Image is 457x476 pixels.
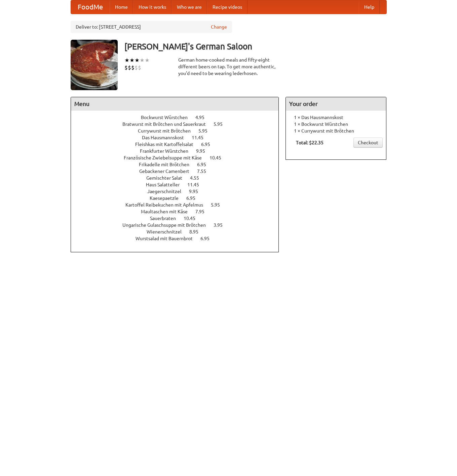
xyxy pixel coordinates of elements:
a: Home [110,0,133,14]
span: 9.95 [189,189,205,194]
span: Kaesepaetzle [150,195,185,201]
a: Wurstsalad mit Bauernbrot 6.95 [136,236,222,241]
a: Ungarische Gulaschsuppe mit Brötchen 3.95 [122,222,235,228]
a: Recipe videos [207,0,247,14]
span: 6.95 [201,142,217,147]
li: ★ [140,57,145,64]
li: 1 × Currywurst mit Brötchen [289,127,383,134]
span: 6.95 [186,195,202,201]
li: ★ [124,57,129,64]
li: 1 × Das Hausmannskost [289,114,383,121]
span: Ungarische Gulaschsuppe mit Brötchen [122,222,213,228]
span: Gemischter Salat [146,175,189,181]
a: Frankfurter Würstchen 9.95 [140,148,218,154]
span: Jaegerschnitzel [147,189,188,194]
b: Total: $22.35 [296,140,323,145]
span: 10.45 [184,216,202,221]
a: Gebackener Camenbert 7.55 [139,169,219,174]
a: FoodMe [71,0,110,14]
a: Haus Salatteller 11.45 [146,182,212,187]
span: 5.95 [198,128,214,134]
span: 7.95 [195,209,211,214]
a: Gemischter Salat 4.55 [146,175,212,181]
li: ★ [135,57,140,64]
span: Sauerbraten [150,216,183,221]
span: Frankfurter Würstchen [140,148,195,154]
span: Gebackener Camenbert [139,169,196,174]
span: Französische Zwiebelsuppe mit Käse [124,155,208,160]
h4: Menu [71,97,279,111]
a: Das Hausmannskost 11.45 [142,135,216,140]
span: 8.95 [189,229,205,234]
div: Deliver to: [STREET_ADDRESS] [71,21,232,33]
img: angular.jpg [71,40,118,90]
h3: [PERSON_NAME]'s German Saloon [124,40,387,53]
a: Sauerbraten 10.45 [150,216,208,221]
a: Help [359,0,380,14]
a: Fleishkas mit Kartoffelsalat 6.95 [135,142,223,147]
li: $ [128,64,131,71]
span: 7.55 [197,169,213,174]
a: Wienerschnitzel 8.95 [147,229,211,234]
span: Kartoffel Reibekuchen mit Apfelmus [125,202,210,208]
span: Bockwurst Würstchen [141,115,194,120]
span: 5.95 [211,202,227,208]
span: 9.95 [196,148,212,154]
span: 11.45 [192,135,210,140]
span: Das Hausmannskost [142,135,191,140]
span: 6.95 [197,162,213,167]
h4: Your order [286,97,386,111]
span: 11.45 [187,182,206,187]
a: Maultaschen mit Käse 7.95 [141,209,217,214]
a: Französische Zwiebelsuppe mit Käse 10.45 [124,155,234,160]
a: Change [211,24,227,30]
a: Jaegerschnitzel 9.95 [147,189,211,194]
span: Bratwurst mit Brötchen und Sauerkraut [122,121,213,127]
li: 1 × Bockwurst Würstchen [289,121,383,127]
span: Wurstsalad mit Bauernbrot [136,236,199,241]
li: $ [124,64,128,71]
li: $ [131,64,135,71]
div: German home-cooked meals and fifty-eight different beers on tap. To get more authentic, you'd nee... [178,57,279,77]
span: 4.55 [190,175,206,181]
span: 6.95 [200,236,216,241]
li: $ [135,64,138,71]
span: 4.95 [195,115,211,120]
a: Kaesepaetzle 6.95 [150,195,208,201]
span: 5.95 [214,121,229,127]
a: How it works [133,0,172,14]
a: Who we are [172,0,207,14]
a: Currywurst mit Brötchen 5.95 [138,128,220,134]
a: Kartoffel Reibekuchen mit Apfelmus 5.95 [125,202,232,208]
span: Maultaschen mit Käse [141,209,194,214]
span: Currywurst mit Brötchen [138,128,197,134]
span: Wienerschnitzel [147,229,188,234]
a: Bratwurst mit Brötchen und Sauerkraut 5.95 [122,121,235,127]
a: Checkout [353,138,383,148]
li: ★ [145,57,150,64]
span: Fleishkas mit Kartoffelsalat [135,142,200,147]
a: Frikadelle mit Brötchen 6.95 [139,162,219,167]
span: 3.95 [214,222,229,228]
span: 10.45 [210,155,228,160]
span: Haus Salatteller [146,182,186,187]
a: Bockwurst Würstchen 4.95 [141,115,217,120]
span: Frikadelle mit Brötchen [139,162,196,167]
li: ★ [129,57,135,64]
li: $ [138,64,141,71]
